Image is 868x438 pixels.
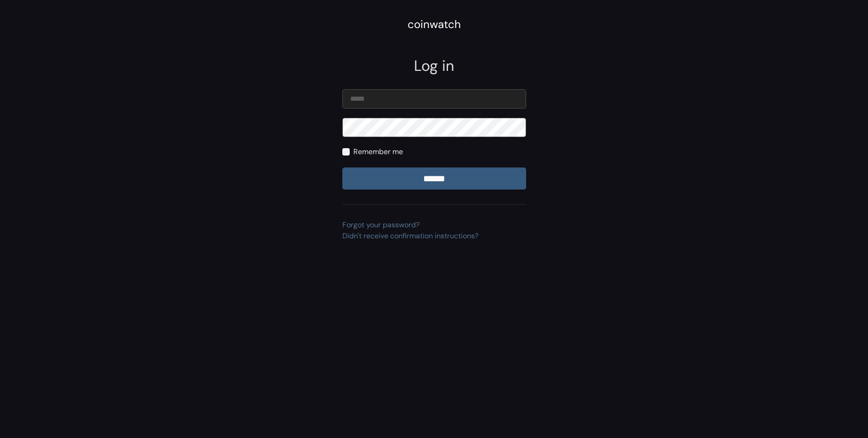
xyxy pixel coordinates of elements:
[342,220,420,230] a: Forgot your password?
[408,16,461,33] div: coinwatch
[408,21,461,30] a: coinwatch
[342,231,478,241] a: Didn't receive confirmation instructions?
[353,146,403,157] label: Remember me
[342,57,526,75] h2: Log in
